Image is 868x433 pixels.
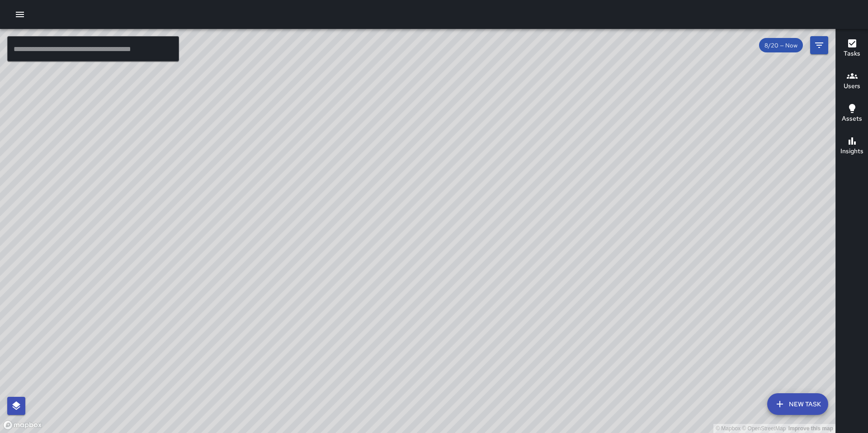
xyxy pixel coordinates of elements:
button: Assets [836,98,868,130]
span: 8/20 — Now [759,42,803,49]
button: Users [836,65,868,98]
h6: Tasks [844,49,860,59]
h6: Insights [840,146,863,156]
button: Filters [810,36,828,54]
button: Insights [836,130,868,163]
h6: Users [844,81,860,91]
button: New Task [767,393,828,415]
button: Tasks [836,33,868,65]
h6: Assets [842,114,862,124]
